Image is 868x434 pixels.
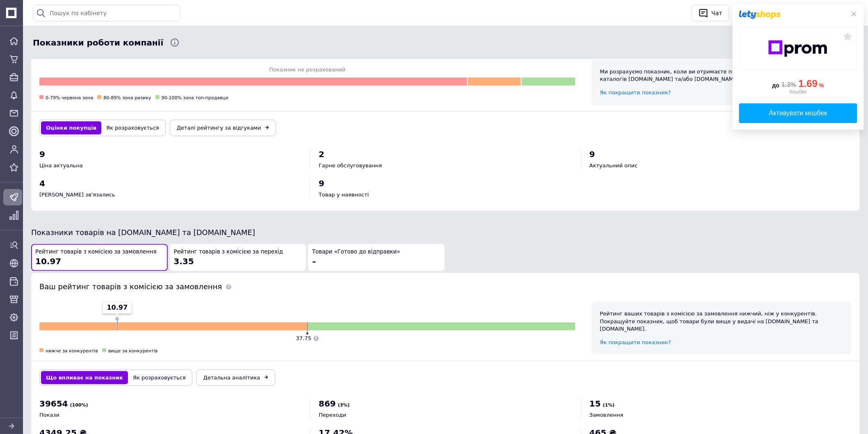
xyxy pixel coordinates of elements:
[308,244,445,272] button: Товари «Готово до відправки»–
[600,68,843,83] div: Ми розрахуємо показник, коли ви отримаєте понад 5 відгуків про замовлення з каталогів [DOMAIN_NAM...
[39,178,45,188] span: 4
[312,248,400,256] span: Товари «Готово до відправки»
[39,412,59,418] span: Покази
[33,37,163,49] span: Показники роботи компанії
[128,371,191,384] button: Як розраховується
[31,244,168,272] button: Рейтинг товарів з комісією за замовлення10.97
[103,95,151,101] span: 80-89% зона ризику
[319,149,324,159] span: 2
[600,89,671,96] a: Як покращити показник?
[710,7,724,19] div: Чат
[589,162,638,169] span: Актуальний опис
[46,95,93,101] span: 0-79% червона зона
[312,256,316,266] span: –
[319,178,324,188] span: 9
[39,282,222,291] span: Ваш рейтинг товарів з комісією за замовлення
[70,403,88,408] span: (100%)
[603,403,615,408] span: (1%)
[319,162,382,169] span: Гарне обслуговування
[39,192,115,198] span: [PERSON_NAME] зв'язались
[108,348,158,354] span: вище за конкурентів
[319,399,336,409] span: 869
[174,248,283,256] span: Рейтинг товарів з комісією за перехід
[589,399,601,409] span: 15
[33,5,180,21] input: Пошук по кабінету
[692,5,729,21] button: Чат
[170,120,276,136] a: Деталі рейтингу за відгуками
[39,66,576,73] span: Показник не розрахований
[174,256,194,266] span: 3.35
[589,412,624,418] span: Замовлення
[162,95,228,101] span: 90-100% зона топ-продавця
[589,149,595,159] span: 9
[39,399,68,409] span: 39654
[600,339,671,345] a: Як покращити показник?
[41,121,101,135] button: Оцінки покупців
[319,412,346,418] span: Переходи
[170,244,306,272] button: Рейтинг товарів з комісією за перехід3.35
[41,371,128,384] button: Що впливає на показник
[39,162,83,169] span: Ціна актуальна
[600,310,843,333] div: Рейтинг ваших товарів з комісією за замовлення нижчий, ніж у конкурентів. Покращуйте показник, що...
[319,192,369,198] span: Товар у наявності
[101,121,164,135] button: Як розраховується
[196,370,275,386] a: Детальна аналітика
[338,403,350,408] span: (3%)
[107,303,128,312] span: 10.97
[39,149,45,159] span: 9
[31,228,255,237] span: Показники товарів на [DOMAIN_NAME] та [DOMAIN_NAME]
[35,248,157,256] span: Рейтинг товарів з комісією за замовлення
[46,348,98,354] span: нижче за конкурентів
[296,335,311,341] span: 37.75
[35,256,61,266] span: 10.97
